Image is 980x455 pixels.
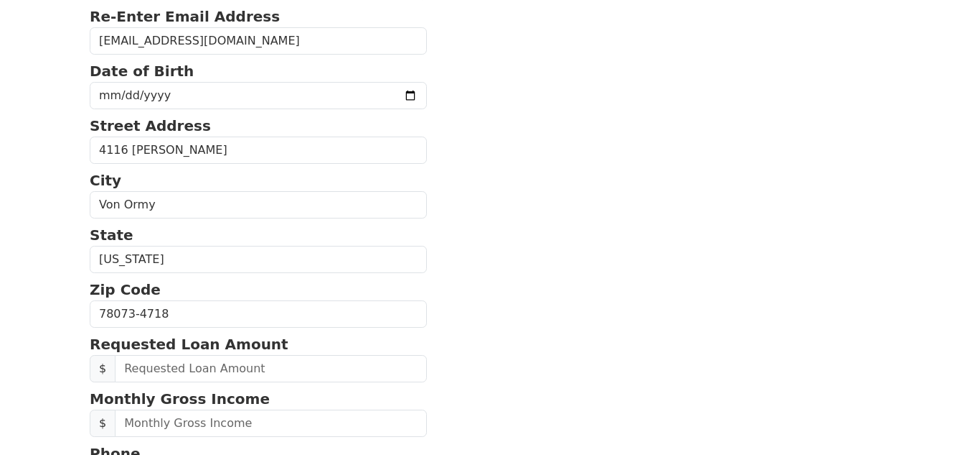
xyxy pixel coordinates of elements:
input: City [90,191,427,219]
span: $ [90,355,116,382]
span: $ [90,410,116,437]
strong: Re-Enter Email Address [90,8,280,25]
input: Zip Code [90,300,427,328]
strong: Zip Code [90,281,161,298]
input: Street Address [90,137,427,164]
strong: State [90,226,133,244]
strong: Date of Birth [90,63,194,80]
strong: Requested Loan Amount [90,336,288,353]
p: Monthly Gross Income [90,388,427,410]
input: Re-Enter Email Address [90,27,427,55]
input: Monthly Gross Income [115,410,427,437]
strong: Street Address [90,117,211,134]
strong: City [90,172,121,189]
input: Requested Loan Amount [115,355,427,382]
